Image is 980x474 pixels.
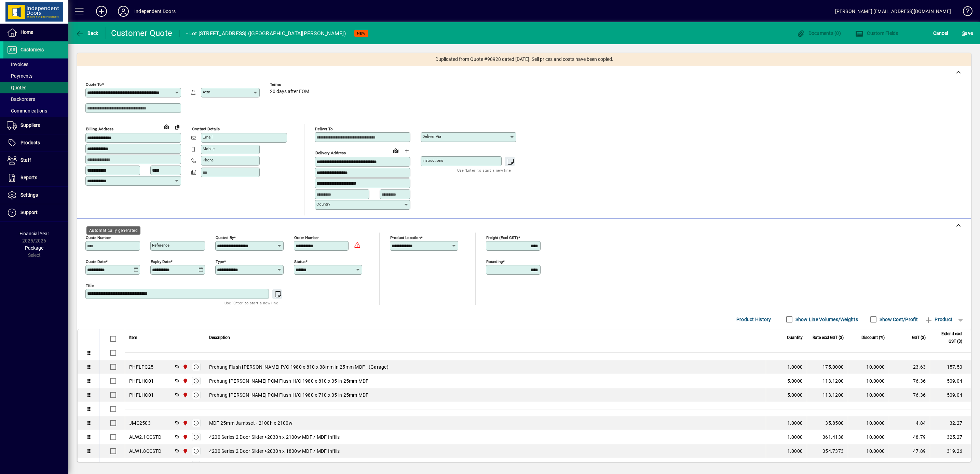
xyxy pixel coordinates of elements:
[848,458,889,472] td: 10.0000
[216,235,234,240] mat-label: Quoted by
[294,259,305,264] mat-label: Status
[795,27,843,39] button: Documents (0)
[74,27,100,39] button: Back
[848,360,889,374] td: 10.0000
[3,70,68,82] a: Payments
[7,62,28,67] span: Invoices
[958,1,971,24] a: Knowledge Base
[930,416,971,430] td: 32.27
[811,392,844,398] div: 113.1200
[315,127,333,131] mat-label: Deliver To
[7,108,47,114] span: Communications
[930,360,971,374] td: 157.50
[86,82,102,87] mat-label: Quote To
[889,416,930,430] td: 4.84
[21,122,40,128] span: Suppliers
[925,314,952,325] span: Product
[930,374,971,388] td: 509.04
[3,117,68,134] a: Suppliers
[112,5,134,17] button: Profile
[203,158,214,162] mat-label: Phone
[216,259,224,264] mat-label: Type
[835,6,951,17] div: [PERSON_NAME] [EMAIL_ADDRESS][DOMAIN_NAME]
[787,392,803,398] span: 5.0000
[203,135,213,140] mat-label: Email
[209,420,292,426] span: MDF 25mm Jambset - 2100h x 2100w
[811,364,844,370] div: 175.0000
[209,378,369,384] span: Prehung [PERSON_NAME] PCM Flush H/C 1980 x 810 x 35 in 25mm MDF
[486,235,518,240] mat-label: Freight (excl GST)
[181,391,189,399] span: Christchurch
[21,140,40,145] span: Products
[848,374,889,388] td: 10.0000
[129,434,161,440] div: ALW2.1CCSTD
[294,235,319,240] mat-label: Order number
[435,56,613,63] span: Duplicated from Quote #98928 dated [DATE]. Sell prices and costs have been copied.
[848,430,889,444] td: 10.0000
[3,24,68,41] a: Home
[209,364,389,370] span: Prehung Flush [PERSON_NAME] P/C 1980 x 810 x 38mm in 25mm MDF - (Garage)
[76,30,98,36] span: Back
[912,334,926,341] span: GST ($)
[68,27,106,39] app-page-header-button: Back
[3,105,68,117] a: Communications
[794,316,858,323] label: Show Line Volumes/Weights
[224,299,278,307] mat-hint: Use 'Enter' to start a new line
[209,334,230,341] span: Description
[209,392,369,398] span: Prehung [PERSON_NAME] PCM Flush H/C 1980 x 710 x 35 in 25mm MDF
[422,134,441,139] mat-label: Deliver via
[3,134,68,152] a: Products
[889,458,930,472] td: 44.41
[129,334,137,341] span: Item
[86,235,111,240] mat-label: Quote number
[203,90,210,94] mat-label: Attn
[787,448,803,455] span: 1.0000
[930,388,971,402] td: 509.04
[811,434,844,440] div: 361.4138
[787,462,803,469] span: 1.0000
[152,243,169,248] mat-label: Reference
[21,175,37,180] span: Reports
[181,447,189,455] span: Christchurch
[129,462,161,469] div: ALW1.6CCSTD
[811,462,844,469] div: 328.9281
[930,430,971,444] td: 325.27
[390,145,401,156] a: View on map
[86,259,106,264] mat-label: Quote date
[3,82,68,93] a: Quotes
[161,121,172,132] a: View on map
[889,388,930,402] td: 76.36
[401,145,412,156] button: Choose address
[930,444,971,458] td: 319.26
[181,419,189,427] span: Christchurch
[813,334,844,341] span: Rate excl GST ($)
[21,29,33,35] span: Home
[3,187,68,204] a: Settings
[930,458,971,472] td: 296.04
[797,30,841,36] span: Documents (0)
[931,27,950,39] button: Cancel
[19,231,49,236] span: Financial Year
[129,392,154,398] div: PHFLHC01
[270,82,311,87] span: Terms
[21,210,38,215] span: Support
[151,259,171,264] mat-label: Expiry date
[3,152,68,169] a: Staff
[961,27,975,39] button: Save
[21,192,38,198] span: Settings
[486,259,503,264] mat-label: Rounding
[889,430,930,444] td: 48.79
[787,434,803,440] span: 1.0000
[7,96,35,102] span: Backorders
[3,58,68,70] a: Invoices
[7,73,32,79] span: Payments
[316,202,330,207] mat-label: Country
[787,420,803,426] span: 1.0000
[933,28,948,39] span: Cancel
[848,416,889,430] td: 10.0000
[21,157,31,163] span: Staff
[878,316,918,323] label: Show Cost/Profit
[186,28,346,39] div: - Lot [STREET_ADDRESS] ([GEOGRAPHIC_DATA][PERSON_NAME])
[209,448,340,455] span: 4200 Series 2 Door Slider >2030h x 1800w MDF / MDF Infills
[390,235,421,240] mat-label: Product location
